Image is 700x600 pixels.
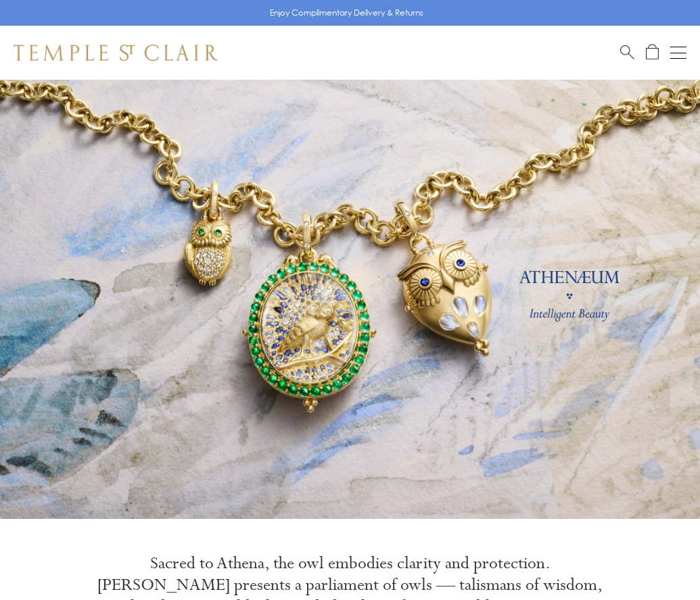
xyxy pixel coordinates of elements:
a: Open Shopping Bag [646,44,659,61]
button: Open navigation [670,45,686,61]
p: Enjoy Complimentary Delivery & Returns [270,6,423,20]
a: Search [620,44,634,61]
img: Temple St. Clair [14,45,218,61]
